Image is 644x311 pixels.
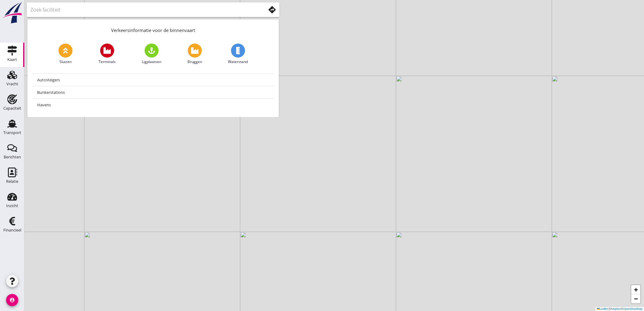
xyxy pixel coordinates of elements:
[631,285,640,294] a: Zoom in
[59,59,72,65] span: Sluizen
[99,59,116,65] span: Terminals
[7,58,17,62] div: Kaart
[623,307,642,310] a: OpenStreetMap
[3,228,21,232] div: Financieel
[6,294,18,306] i: account_circle
[3,106,21,110] div: Capaciteit
[37,76,269,83] div: Autosteigers
[634,295,638,302] span: −
[609,307,609,310] span: |
[187,44,202,65] a: Bruggen
[27,19,279,39] div: Verkeersinformatie voor de binnenvaart
[634,286,638,293] span: +
[631,294,640,303] a: Zoom out
[6,179,18,183] div: Relatie
[3,131,21,135] div: Transport
[187,59,202,65] span: Bruggen
[58,44,72,65] a: Sluizen
[1,2,23,24] img: logo-small.a267ee39.svg
[597,307,608,310] a: Leaflet
[228,59,248,65] span: Waterstand
[30,5,257,15] input: Zoek faciliteit
[6,204,18,208] div: Inzicht
[611,307,621,310] a: Mapbox
[99,44,116,65] a: Terminals
[142,44,161,65] a: Ligplaatsen
[6,82,18,86] div: Vracht
[228,44,248,65] a: Waterstand
[595,307,644,311] div: © ©
[142,59,161,65] span: Ligplaatsen
[37,101,269,108] div: Havens
[4,155,21,159] div: Berichten
[37,89,269,96] div: Bunkerstations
